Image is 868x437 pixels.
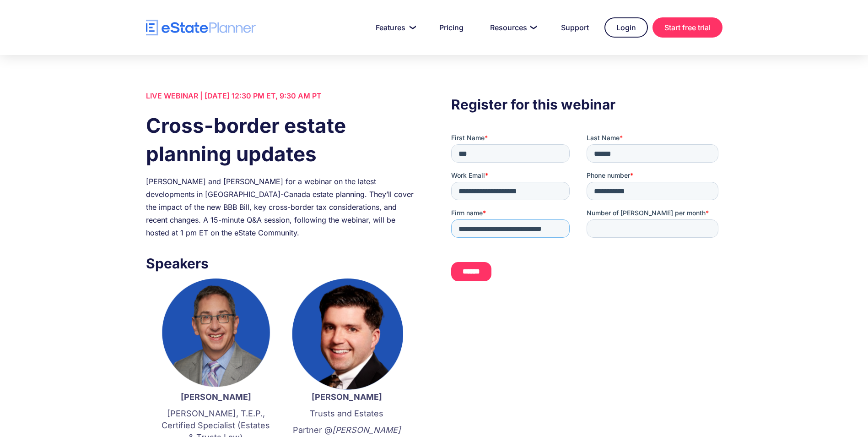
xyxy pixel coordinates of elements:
[146,89,417,102] div: LIVE WEBINAR | [DATE] 12:30 PM ET, 9:30 AM PT
[146,175,417,239] div: [PERSON_NAME] and [PERSON_NAME] for a webinar on the latest developments in [GEOGRAPHIC_DATA]-Can...
[451,133,722,289] iframe: Form 0
[146,20,256,36] a: home
[291,408,403,420] p: Trusts and Estates
[146,253,417,274] h3: Speakers
[181,392,251,402] strong: [PERSON_NAME]
[604,17,648,38] a: Login
[365,18,424,37] a: Features
[146,111,417,168] h1: Cross-border estate planning updates
[428,18,474,37] a: Pricing
[479,18,545,37] a: Resources
[451,94,722,115] h3: Register for this webinar
[550,18,600,37] a: Support
[652,17,722,38] a: Start free trial
[312,392,382,402] strong: [PERSON_NAME]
